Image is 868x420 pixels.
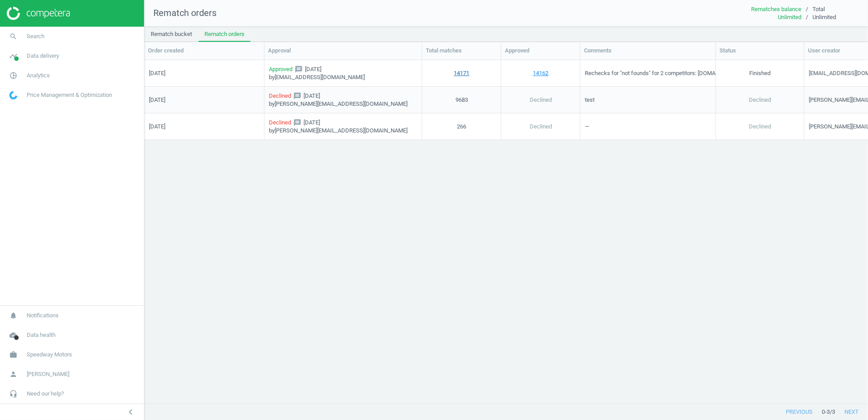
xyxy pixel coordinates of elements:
[120,406,142,418] button: chevron_left
[269,73,365,81] div: by [EMAIL_ADDRESS][DOMAIN_NAME]
[812,13,868,21] div: Unlimited
[5,307,22,324] i: notifications
[720,61,800,85] div: Finished
[5,366,22,383] i: person
[268,47,418,55] div: Approval
[5,28,22,45] i: search
[830,408,835,416] span: / 3
[822,408,830,416] span: 0 - 3
[456,96,468,104] span: 9683
[454,69,469,77] a: 14171
[144,27,198,42] a: Rematch bucket
[149,69,165,77] div: [DATE]
[585,96,595,104] div: test
[27,52,59,60] span: Data delivery
[144,60,868,397] div: grid
[27,91,112,99] span: Price Management & Optimization
[27,72,50,80] span: Analytics
[27,331,56,339] span: Data health
[505,47,576,55] div: Approved
[269,92,291,100] span: Declined
[584,47,712,55] div: Comments
[5,67,22,84] i: pie_chart_outlined
[776,404,822,420] button: previous
[149,122,165,130] div: [DATE]
[720,88,800,112] div: Declined
[9,91,17,100] img: wGWNvw8QSZomAAAAABJRU5ErkJggg==
[269,65,292,73] span: Approved
[5,346,22,363] i: work
[148,47,260,55] div: Order created
[720,114,800,139] div: Declined
[149,96,165,104] div: [DATE]
[5,327,22,344] i: cloud_done
[269,100,408,108] div: by [PERSON_NAME][EMAIL_ADDRESS][DOMAIN_NAME]
[720,47,800,55] div: Status
[585,114,589,139] div: —
[533,69,548,77] a: 14162
[269,65,365,73] div: [DATE]
[5,48,22,64] i: timeline
[506,114,576,139] div: Declined
[426,47,497,55] div: Total matches
[269,126,408,134] div: by [PERSON_NAME][EMAIL_ADDRESS][DOMAIN_NAME]
[735,13,801,21] div: Unlimited
[125,407,136,417] i: chevron_left
[153,8,216,18] span: Rematch orders
[801,5,812,13] div: /
[198,27,251,42] a: Rematch orders
[293,118,301,126] i: message
[293,92,301,100] i: message
[27,351,72,359] span: Speedway Motors
[27,32,44,40] span: Search
[27,312,59,320] span: Notifications
[269,118,408,126] div: [DATE]
[27,390,64,398] span: Need our help?
[5,385,22,402] i: headset_mic
[295,65,303,73] i: message
[457,122,466,130] span: 266
[7,7,70,20] img: ajHJNr6hYgQAAAAASUVORK5CYII=
[27,370,69,378] span: [PERSON_NAME]
[735,5,801,13] div: Rematches balance
[269,119,291,127] span: Declined
[812,5,868,13] div: Total
[801,13,812,21] div: /
[835,404,868,420] button: next
[269,92,408,100] div: [DATE]
[506,88,576,112] div: Declined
